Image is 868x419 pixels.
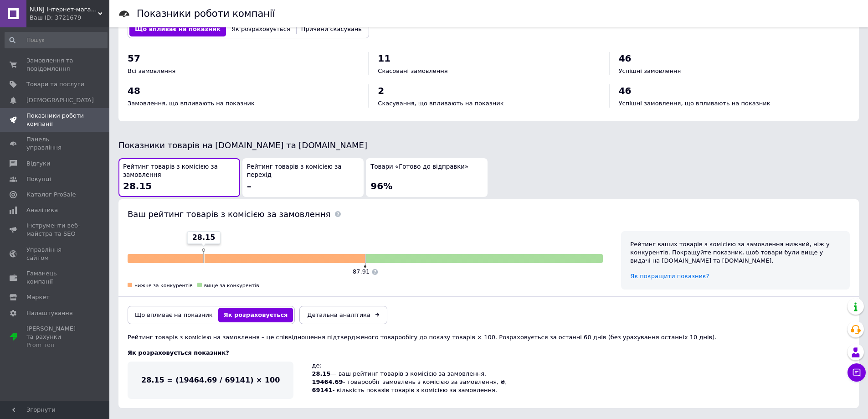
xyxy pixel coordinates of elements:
span: Панель управління [26,135,84,152]
span: вище за конкурентів [204,283,259,289]
div: Prom топ [26,341,84,349]
span: Гаманець компанії [26,269,84,286]
div: - товарообіг замовлень з комісією за замовлення, ₴, [312,378,507,386]
span: де: [312,362,321,369]
button: Що впливає на показник [129,22,226,36]
span: Інструменти веб-майстра та SEO [26,222,84,238]
span: Товари та послуги [26,80,84,88]
span: Показники роботи компанії [26,112,84,128]
span: 11 [378,53,390,64]
span: NUNJ Інтернет-магазин підшипників та ременів [30,5,98,14]
span: Управління сайтом [26,246,84,262]
span: 48 [128,85,140,96]
span: Каталог ProSale [26,191,76,199]
button: Що впливає на показник [129,308,218,322]
span: Рейтинг товарів з комісією на замовлення – це співвідношення підтвердженого товарообігу до показу... [128,334,716,341]
span: 28.15 [192,233,216,243]
button: Рейтинг товарів з комісією за перехід– [242,158,364,197]
button: Товари «Готово до відправки»96% [366,158,488,197]
span: 19464.69 [312,378,343,385]
div: — ваш рейтинг товарів з комісією за замовлення, [312,370,507,378]
button: Чат з покупцем [847,363,866,382]
span: 46 [619,85,632,96]
a: Детальна аналітика [299,306,387,324]
span: Ваш рейтинг товарів з комісією за замовлення [128,209,330,219]
span: Рейтинг товарів з комісією за замовлення [123,163,236,180]
span: Як розраховується показник? [128,349,229,356]
span: – [247,181,252,191]
span: Всі замовлення [128,67,175,74]
button: Як розраховується [218,308,293,322]
span: нижче за конкурентів [134,283,193,289]
span: 28.15 [312,370,330,377]
span: Показники товарів на [DOMAIN_NAME] та [DOMAIN_NAME] [118,140,367,150]
button: Причини скасувань [296,22,367,36]
span: Покупці [26,175,51,183]
div: Ваш ID: 3721679 [30,14,109,22]
span: 87.91 [353,268,370,275]
span: Рейтинг товарів з комісією за перехід [247,163,360,180]
span: 96% [370,181,392,191]
span: Маркет [26,293,50,301]
span: Успішні замовлення, що впливають на показник [619,100,770,107]
span: Скасування, що впливають на показник [378,100,503,107]
div: Рейтинг ваших товарів з комісією за замовлення нижчий, ніж у конкурентів. Покращуйте показник, що... [630,240,841,265]
button: Рейтинг товарів з комісією за замовлення28.15 [118,158,240,197]
button: Як розраховується [226,22,296,36]
span: Товари «Готово до відправки» [370,163,468,171]
span: 28.15 [123,181,152,191]
span: Скасовані замовлення [378,67,447,74]
h1: Показники роботи компанії [137,8,275,19]
div: - кількість показів товарів з комісією за замовлення. [312,386,507,394]
span: 2 [378,85,384,96]
span: Замовлення, що впливають на показник [128,100,255,107]
span: [DEMOGRAPHIC_DATA] [26,96,94,104]
span: 57 [128,53,140,64]
span: 69141 [312,387,332,393]
span: Замовлення та повідомлення [26,57,84,73]
a: Як покращити показник? [630,273,709,279]
span: [PERSON_NAME] та рахунки [26,325,84,350]
span: Успішні замовлення [619,67,681,74]
span: 28.15 = (19464.69 / 69141) × 100 [141,376,280,384]
input: Пошук [5,32,108,48]
span: 46 [619,53,632,64]
span: Відгуки [26,160,50,168]
span: Аналітика [26,206,58,214]
span: Налаштування [26,309,73,317]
